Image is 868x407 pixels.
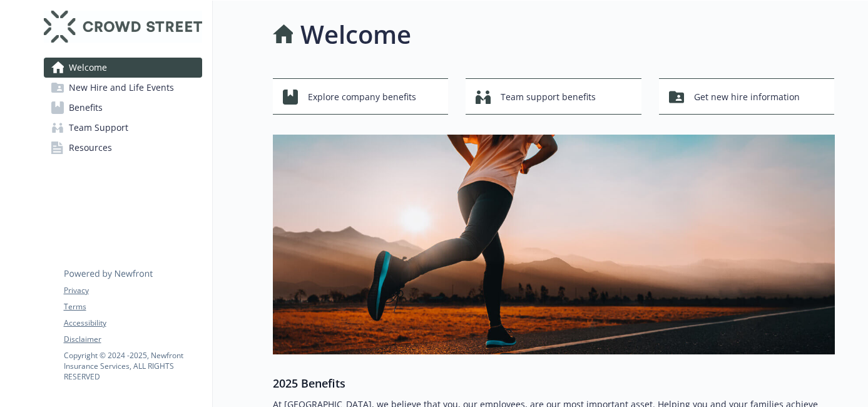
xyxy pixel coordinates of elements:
[64,334,202,345] a: Disclaimer
[694,85,800,109] span: Get new hire information
[69,138,112,158] span: Resources
[69,98,103,118] span: Benefits
[64,301,202,312] a: Terms
[466,78,641,115] button: Team support benefits
[44,98,202,118] a: Benefits
[273,135,835,354] img: overview page banner
[44,78,202,98] a: New Hire and Life Events
[659,78,835,115] button: Get new hire information
[64,350,202,382] p: Copyright © 2024 - 2025 , Newfront Insurance Services, ALL RIGHTS RESERVED
[44,118,202,138] a: Team Support
[64,317,202,329] a: Accessibility
[69,118,128,138] span: Team Support
[273,374,835,392] h3: 2025 Benefits
[300,16,411,53] h1: Welcome
[64,285,202,296] a: Privacy
[69,78,174,98] span: New Hire and Life Events
[69,58,107,78] span: Welcome
[44,138,202,158] a: Resources
[44,58,202,78] a: Welcome
[308,85,416,109] span: Explore company benefits
[501,85,596,109] span: Team support benefits
[273,78,449,115] button: Explore company benefits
